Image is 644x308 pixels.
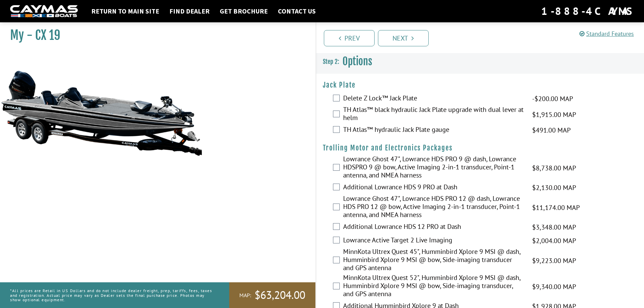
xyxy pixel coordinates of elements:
span: $9,340.00 MAP [532,282,576,292]
a: Get Brochure [216,7,271,16]
label: Additional Lowrance HDS 12 PRO at Dash [343,222,524,232]
span: $9,223.00 MAP [532,256,576,266]
a: Contact Us [275,7,319,16]
span: $11,174.00 MAP [532,203,580,213]
div: 1-888-4CAYMAS [541,4,634,19]
a: Next [378,30,429,46]
label: TH Atlas™ hydraulic Jack Plate gauge [343,125,524,135]
span: $2,130.00 MAP [532,183,576,193]
a: Find Dealer [166,7,213,16]
label: Lowrance Active Target 2 Live Imaging [343,236,524,246]
span: $2,004.00 MAP [532,236,576,246]
a: Standard Features [579,30,634,38]
h4: Trolling Motor and Electronics Packages [323,144,638,152]
span: $3,348.00 MAP [532,222,576,232]
a: MAP:$63,204.00 [229,282,315,308]
h1: My - CX 19 [10,28,299,43]
a: Return to main site [88,7,163,16]
p: *All prices are Retail in US Dollars and do not include dealer freight, prep, tariffs, fees, taxe... [10,285,214,305]
label: Delete Z Lock™ Jack Plate [343,94,524,104]
label: Additional Lowrance HDS 9 PRO at Dash [343,183,524,193]
span: MAP: [239,292,251,299]
span: $63,204.00 [255,288,305,302]
label: Lowrance Ghost 47", Lowrance HDS PRO 12 @ dash, Lowrance HDS PRO 12 @ bow, Active Imaging 2-in-1 ... [343,194,524,220]
span: $491.00 MAP [532,125,571,135]
span: $8,738.00 MAP [532,163,576,173]
span: $1,915.00 MAP [532,110,576,120]
h4: Jack Plate [323,81,638,89]
a: Prev [324,30,375,46]
label: MinnKota Ultrex Quest 52", Humminbird Xplore 9 MSI @ dash, Humminbird Xplore 9 MSI @ bow, Side-im... [343,274,524,300]
label: MinnKota Ultrex Quest 45", Humminbird Xplore 9 MSI @ dash, Humminbird Xplore 9 MSI @ bow, Side-im... [343,247,524,274]
span: -$200.00 MAP [532,94,573,104]
img: white-logo-c9c8dbefe5ff5ceceb0f0178aa75bf4bb51f6bca0971e226c86eb53dfe498488.png [10,5,78,18]
label: TH Atlas™ black hydraulic Jack Plate upgrade with dual lever at helm [343,105,524,123]
label: Lowrance Ghost 47", Lowrance HDS PRO 9 @ dash, Lowrance HDSPRO 9 @ bow, Active Imaging 2-in-1 tra... [343,155,524,181]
